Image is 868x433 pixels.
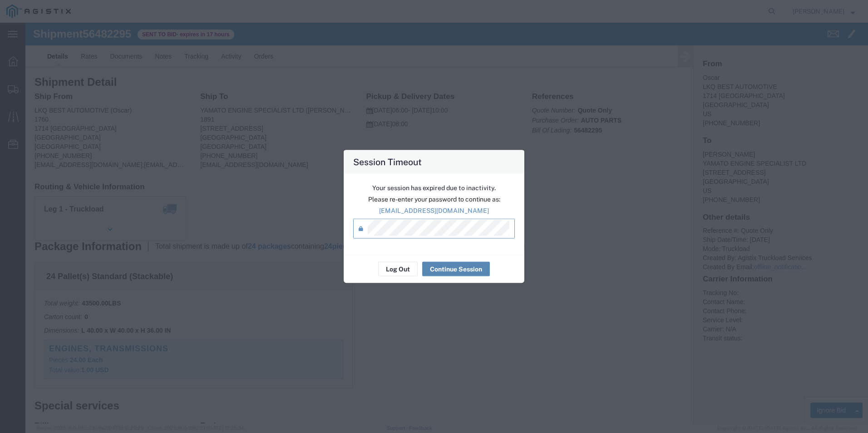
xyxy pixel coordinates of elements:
[378,262,418,276] button: Log Out
[353,206,515,216] p: [EMAIL_ADDRESS][DOMAIN_NAME]
[353,195,515,204] p: Please re-enter your password to continue as:
[422,262,490,276] button: Continue Session
[353,183,515,193] p: Your session has expired due to inactivity.
[353,155,422,168] h4: Session Timeout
